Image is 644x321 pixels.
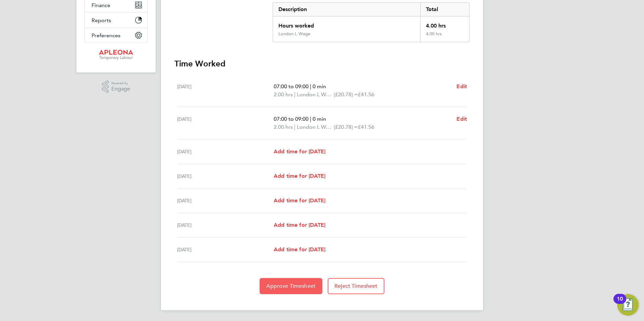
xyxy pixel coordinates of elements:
[177,246,274,254] div: [DATE]
[274,197,325,204] span: Add time for [DATE]
[457,83,467,91] a: Edit
[273,3,420,16] div: Description
[177,172,274,180] div: [DATE]
[174,58,470,69] h3: Time Worked
[274,222,325,228] span: Add time for [DATE]
[297,91,334,99] span: London L Wage
[313,116,326,122] span: 0 min
[334,91,358,98] span: (£20.78) =
[274,197,325,205] a: Add time for [DATE]
[273,16,420,31] div: Hours worked
[92,32,120,39] span: Preferences
[111,81,130,86] span: Powered by
[274,83,309,90] span: 07:00 to 09:00
[274,246,325,254] a: Add time for [DATE]
[457,115,467,123] a: Edit
[274,91,293,98] span: 2.00 hrs
[260,278,322,294] button: Approve Timesheet
[274,148,325,155] span: Add time for [DATE]
[313,83,326,90] span: 0 min
[85,50,148,60] a: Go to home page
[617,299,623,308] div: 10
[310,83,311,90] span: |
[328,278,384,294] button: Reject Timesheet
[177,115,274,131] div: [DATE]
[617,294,639,316] button: Open Resource Center, 10 new notifications
[274,116,309,122] span: 07:00 to 09:00
[274,124,293,130] span: 2.00 hrs
[420,16,469,31] div: 4.00 hrs
[358,124,374,130] span: £41.56
[297,123,334,131] span: London L Wage
[294,124,296,130] span: |
[177,197,274,205] div: [DATE]
[177,221,274,229] div: [DATE]
[457,116,467,122] span: Edit
[274,173,325,179] span: Add time for [DATE]
[92,2,110,8] span: Finance
[111,86,130,92] span: Engage
[274,148,325,156] a: Add time for [DATE]
[273,2,470,42] div: Summary
[99,50,133,60] img: apleona-logo-retina.png
[85,13,147,28] button: Reports
[85,28,147,43] button: Preferences
[334,283,378,289] span: Reject Timesheet
[177,148,274,156] div: [DATE]
[102,81,130,93] a: Powered byEngage
[92,17,111,23] span: Reports
[310,116,311,122] span: |
[177,83,274,99] div: [DATE]
[334,124,358,130] span: (£20.78) =
[420,3,469,16] div: Total
[294,91,296,98] span: |
[457,83,467,90] span: Edit
[274,172,325,180] a: Add time for [DATE]
[358,91,374,98] span: £41.56
[274,246,325,253] span: Add time for [DATE]
[266,283,316,289] span: Approve Timesheet
[274,221,325,229] a: Add time for [DATE]
[420,31,469,42] div: 4.00 hrs
[278,31,310,37] div: London L Wage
